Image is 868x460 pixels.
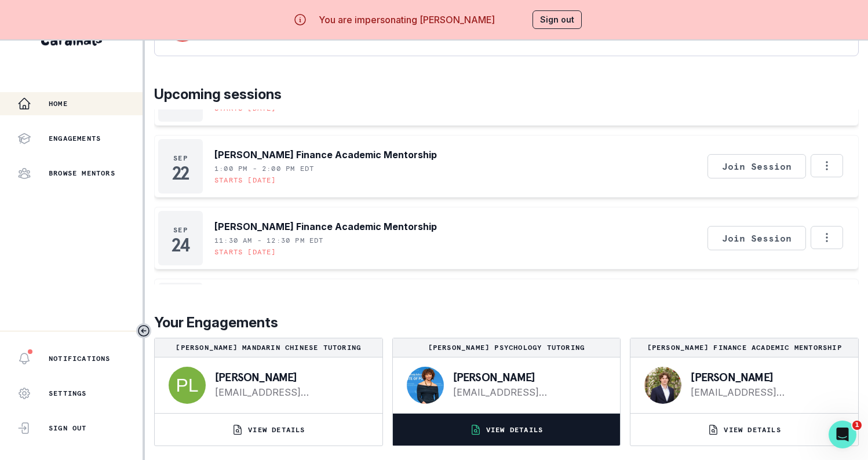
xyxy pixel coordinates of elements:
p: 1:00 PM - 2:00 PM EDT [214,164,314,173]
p: VIEW DETAILS [248,425,305,435]
p: 22 [172,167,189,179]
p: [PERSON_NAME] [691,371,840,383]
p: [PERSON_NAME] Psychology tutoring [397,343,616,352]
a: [EMAIL_ADDRESS][DOMAIN_NAME] [215,385,364,399]
p: Starts [DATE] [214,247,276,257]
button: Sign out [533,10,582,29]
button: VIEW DETAILS [393,414,621,446]
p: Sep [173,154,188,163]
p: [PERSON_NAME] Finance Academic Mentorship [635,343,854,352]
button: Toggle sidebar [136,323,151,338]
span: 1 [852,421,862,430]
p: Engagements [49,134,101,143]
button: Join Session [707,226,806,250]
button: Options [811,226,843,249]
p: [PERSON_NAME] [215,371,364,383]
img: svg [169,367,206,404]
p: Notifications [49,354,111,363]
p: 11:30 AM - 12:30 PM EDT [214,236,324,245]
p: You are impersonating [PERSON_NAME] [319,13,495,27]
p: Sep [173,225,188,235]
p: Sign Out [49,424,87,433]
a: [EMAIL_ADDRESS][DOMAIN_NAME] [453,385,602,399]
button: VIEW DETAILS [630,414,858,446]
p: Upcoming sessions [154,84,859,105]
p: VIEW DETAILS [724,425,781,435]
p: Your Engagements [154,312,859,333]
iframe: Intercom live chat [829,421,856,448]
button: Options [811,154,843,177]
p: [PERSON_NAME] [453,371,602,383]
p: Settings [49,389,87,398]
p: Browse Mentors [49,169,115,178]
p: [PERSON_NAME] Mandarin Chinese tutoring [159,343,378,352]
button: Join Session [707,154,806,178]
p: VIEW DETAILS [486,425,543,435]
p: Home [49,99,68,108]
p: Starts [DATE] [214,176,276,185]
p: [PERSON_NAME] Finance Academic Mentorship [214,148,437,162]
p: 24 [172,239,189,251]
button: VIEW DETAILS [155,414,382,446]
a: [EMAIL_ADDRESS][DOMAIN_NAME] [691,385,840,399]
p: [PERSON_NAME] Finance Academic Mentorship [214,220,437,233]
